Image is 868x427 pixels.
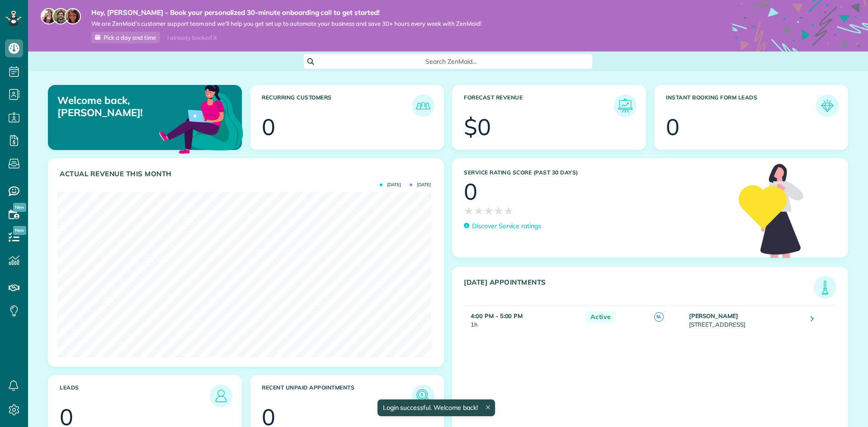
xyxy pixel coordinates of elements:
img: icon_todays_appointments-901f7ab196bb0bea1936b74009e4eb5ffbc2d2711fa7634e0d609ed5ef32b18b.png [816,278,834,296]
p: Welcome back, [PERSON_NAME]! [57,94,180,118]
strong: Hey, [PERSON_NAME] - Book your personalized 30-minute onboarding call to get started! [91,8,481,17]
p: Discover Service ratings [472,221,541,231]
img: maria-72a9807cf96188c08ef61303f053569d2e2a8a1cde33d635c8a3ac13582a053d.jpg [41,8,57,24]
div: $0 [464,116,491,138]
span: [DATE] [410,183,431,187]
a: Pick a day and time [91,32,160,43]
h3: Instant Booking Form Leads [666,94,816,117]
span: We are ZenMaid’s customer support team and we’ll help you get set up to automate your business an... [91,20,481,28]
h3: Recent unpaid appointments [262,385,412,407]
div: Login successful. Welcome back! [377,399,495,416]
h3: Forecast Revenue [464,94,614,117]
span: New [13,226,26,235]
img: icon_unpaid_appointments-47b8ce3997adf2238b356f14209ab4cced10bd1f174958f3ca8f1d0dd7fffeee.png [414,387,432,405]
div: I already booked it [162,32,222,43]
img: icon_form_leads-04211a6a04a5b2264e4ee56bc0799ec3eb69b7e499cbb523a139df1d13a81ae0.png [818,97,836,115]
span: Pick a day and time [104,34,156,41]
span: [DATE] [380,183,401,187]
h3: Actual Revenue this month [60,170,434,178]
span: ★ [504,203,514,219]
td: 1h [464,306,581,334]
span: Active [586,311,616,323]
span: SL [654,312,664,322]
a: Discover Service ratings [464,221,541,231]
img: dashboard_welcome-42a62b7d889689a78055ac9021e634bf52bae3f8056760290aed330b23ab8690.png [157,75,245,162]
img: icon_leads-1bed01f49abd5b7fead27621c3d59655bb73ed531f8eeb49469d10e621d6b896.png [212,387,230,405]
img: michelle-19f622bdf1676172e81f8f8fba1fb50e276960ebfe0243fe18214015130c80e4.jpg [65,8,81,24]
strong: [PERSON_NAME] [689,312,739,319]
span: ★ [464,203,474,219]
h3: Service Rating score (past 30 days) [464,169,730,176]
span: ★ [494,203,504,219]
h3: [DATE] Appointments [464,278,814,299]
h3: Recurring Customers [262,94,412,117]
img: icon_recurring_customers-cf858462ba22bcd05b5a5880d41d6543d210077de5bb9ebc9590e49fd87d84ed.png [414,97,432,115]
div: 0 [666,116,679,138]
td: [STREET_ADDRESS] [687,306,804,334]
span: New [13,203,26,212]
span: ★ [484,203,494,219]
span: ★ [474,203,484,219]
img: icon_forecast_revenue-8c13a41c7ed35a8dcfafea3cbb826a0462acb37728057bba2d056411b612bbbe.png [616,97,634,115]
h3: Leads [60,385,210,407]
img: jorge-587dff0eeaa6aab1f244e6dc62b8924c3b6ad411094392a53c71c6c4a576187d.jpg [52,8,69,24]
strong: 4:00 PM - 5:00 PM [471,312,523,319]
div: 0 [262,116,275,138]
div: 0 [464,180,477,203]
